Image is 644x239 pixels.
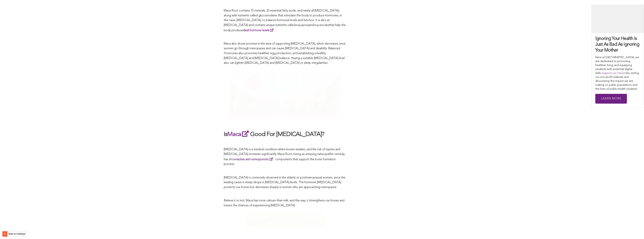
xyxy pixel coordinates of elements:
[224,130,346,139] h2: Is Good For [MEDICAL_DATA]?
[244,212,326,228] img: Which Maca Type Is Best For You? Maca Calculator
[224,9,342,27] span: Maca Root contains 10 minerals, 23 essential fatty acids, and nearly all [MEDICAL_DATA], along wi...
[243,29,275,32] a: ideal hormone levels
[224,148,345,166] span: [MEDICAL_DATA] is a medical condition where bones weaken, and the risk of injuries and [MEDICAL_D...
[243,29,276,32] strong: .
[295,24,309,27] span: macaenes
[224,176,345,189] span: [MEDICAL_DATA] is commonly observed in the elderly or postmenopausal women, since the leading cau...
[309,24,314,27] span: and
[224,24,346,32] span: that help the body produce
[2,231,27,237] button: Built on HubSpot
[595,94,627,104] a: Learn More
[7,231,27,236] label: Built on HubSpot
[224,42,345,64] span: Maca also shows promise in the area of supporting [MEDICAL_DATA], which decreases once women go t...
[625,221,644,239] iframe: Chat Widget
[228,69,341,118] img: Maca-Team-Best-Selection-9
[2,232,7,236] img: HubSpot sprocket logo
[314,24,329,27] span: macamides
[227,131,250,137] a: Maca
[237,158,275,161] a: active anti-osteoporotic
[224,199,344,207] span: Believe it or not, Maca has more calcium than milk, and this way, it strengthens our bones and lo...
